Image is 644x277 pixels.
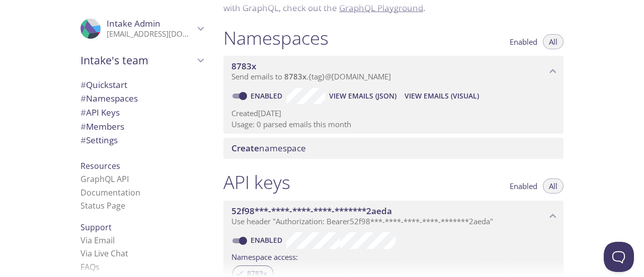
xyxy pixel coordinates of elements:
[72,47,211,73] div: Intake's team
[223,56,563,87] div: 8783x namespace
[604,242,634,272] iframe: Help Scout Beacon - Open
[72,78,211,92] div: Quickstart
[249,91,286,101] a: Enabled
[80,121,86,132] span: #
[223,138,563,159] div: Create namespace
[80,79,127,90] span: Quickstart
[543,34,563,49] button: All
[72,120,211,134] div: Members
[231,119,555,130] p: Usage: 0 parsed emails this month
[80,173,129,184] a: GraphQL API
[80,79,86,90] span: #
[231,249,298,263] label: Namespace access:
[72,133,211,147] div: Team Settings
[80,93,86,104] span: #
[80,200,125,211] a: Status Page
[284,71,306,81] span: 8783x
[223,171,290,194] h1: API keys
[80,93,138,104] span: Namespaces
[329,90,396,102] span: View Emails (JSON)
[80,134,86,146] span: #
[72,12,211,45] div: Intake Admin
[80,160,120,171] span: Resources
[80,134,118,146] span: Settings
[325,88,400,104] button: View Emails (JSON)
[80,107,86,118] span: #
[80,235,115,246] a: Via Email
[400,88,483,104] button: View Emails (Visual)
[223,27,329,49] h1: Namespaces
[231,108,555,119] p: Created [DATE]
[72,91,211,106] div: Namespaces
[231,60,256,72] span: 8783x
[80,107,120,118] span: API Keys
[80,53,194,67] span: Intake's team
[231,71,391,81] span: Send emails to . {tag} @[DOMAIN_NAME]
[107,29,194,39] p: [EMAIL_ADDRESS][DOMAIN_NAME]
[72,106,211,120] div: API Keys
[504,34,543,49] button: Enabled
[231,142,259,154] span: Create
[231,142,306,154] span: namespace
[80,248,128,259] a: Via Live Chat
[107,18,160,29] span: Intake Admin
[80,222,112,233] span: Support
[249,235,286,245] a: Enabled
[504,178,543,194] button: Enabled
[543,178,563,194] button: All
[80,187,140,198] a: Documentation
[80,121,124,132] span: Members
[405,90,479,102] span: View Emails (Visual)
